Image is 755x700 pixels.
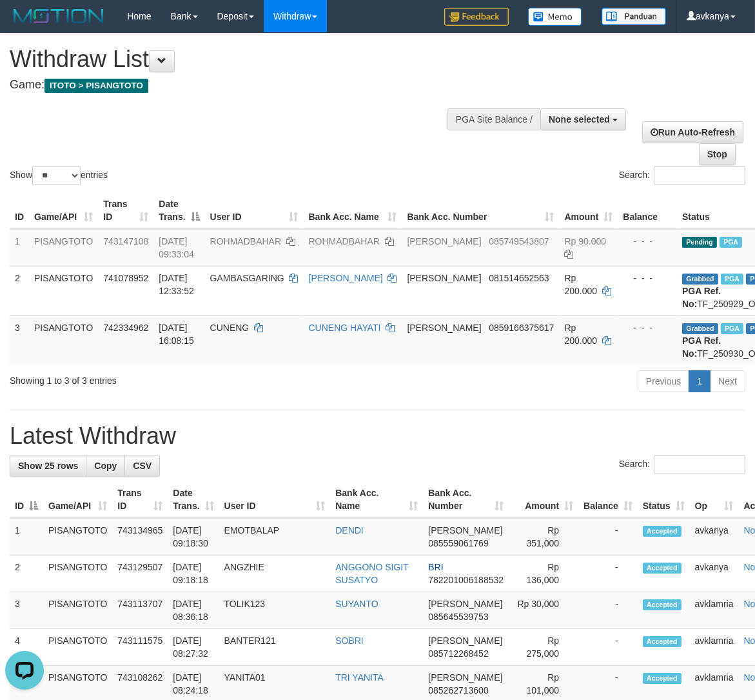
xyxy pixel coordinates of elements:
th: Bank Acc. Number: activate to sort column ascending [423,481,509,518]
th: Trans ID: activate to sort column ascending [98,192,153,229]
span: 743147108 [103,236,148,246]
span: [DATE] 16:08:15 [159,323,194,346]
a: [PERSON_NAME] [309,273,383,283]
span: Copy 085749543807 to clipboard [489,236,549,246]
span: Show 25 rows [18,461,78,471]
th: Bank Acc. Name: activate to sort column ascending [304,192,402,229]
span: Pending [682,237,717,248]
td: [DATE] 09:18:18 [168,555,219,592]
button: None selected [540,108,626,130]
td: 743134965 [112,518,168,555]
span: Accepted [643,599,681,610]
th: Op: activate to sort column ascending [690,481,739,518]
span: [DATE] 12:33:52 [159,273,194,296]
span: CUNENG [210,323,250,333]
span: [PERSON_NAME] [428,635,502,646]
th: Date Trans.: activate to sort column ascending [168,481,219,518]
td: Rp 136,000 [509,555,578,592]
span: [PERSON_NAME] [407,323,481,333]
b: PGA Ref. No: [682,335,721,359]
td: [DATE] 08:36:18 [168,592,219,629]
div: Showing 1 to 3 of 3 entries [10,369,305,387]
span: Rp 200.000 [565,323,598,346]
div: - - - [623,321,672,334]
a: SOBRI [335,635,364,646]
div: - - - [623,272,672,285]
a: CSV [124,455,160,477]
input: Search: [654,166,745,185]
td: PISANGTOTO [43,555,112,592]
td: 1 [10,518,43,555]
span: Accepted [643,563,681,574]
a: ROHMADBAHAR [309,236,380,246]
td: EMOTBALAP [219,518,331,555]
span: Grabbed [682,323,718,334]
td: avklamria [690,629,739,666]
span: Grabbed [682,274,718,285]
td: - [578,592,638,629]
th: User ID: activate to sort column ascending [205,192,304,229]
td: [DATE] 09:18:30 [168,518,219,555]
input: Search: [654,455,745,474]
th: Bank Acc. Number: activate to sort column ascending [402,192,559,229]
span: 742334962 [103,323,148,333]
th: Date Trans.: activate to sort column descending [153,192,204,229]
td: PISANGTOTO [29,315,98,365]
th: Trans ID: activate to sort column ascending [112,481,168,518]
th: Bank Acc. Name: activate to sort column ascending [330,481,423,518]
th: User ID: activate to sort column ascending [219,481,331,518]
img: Button%20Memo.svg [528,8,582,26]
td: Rp 30,000 [509,592,578,629]
td: Rp 351,000 [509,518,578,555]
span: Accepted [643,673,681,684]
td: avkanya [690,518,739,555]
th: Amount: activate to sort column ascending [509,481,578,518]
td: PISANGTOTO [43,629,112,666]
td: PISANGTOTO [29,229,98,266]
td: ANGZHIE [219,555,331,592]
th: ID: activate to sort column descending [10,481,43,518]
span: 741078952 [103,273,148,283]
td: 1 [10,229,29,266]
h4: Game: [10,79,491,92]
span: Copy 085712268452 to clipboard [428,648,488,659]
span: [PERSON_NAME] [428,599,502,609]
td: - [578,555,638,592]
td: PISANGTOTO [43,518,112,555]
td: PISANGTOTO [29,266,98,315]
span: Rp 90.000 [565,236,607,246]
td: - [578,518,638,555]
th: Amount: activate to sort column ascending [560,192,618,229]
td: TOLIK123 [219,592,331,629]
span: GAMBASGARING [210,273,284,283]
td: Rp 275,000 [509,629,578,666]
span: [DATE] 09:33:04 [159,236,194,259]
label: Show entries [10,166,108,185]
a: Stop [699,143,736,165]
a: Copy [86,455,125,477]
b: PGA Ref. No: [682,286,721,309]
th: ID [10,192,29,229]
img: MOTION_logo.png [10,6,108,26]
th: Game/API: activate to sort column ascending [29,192,98,229]
span: Marked by avkanya [720,237,742,248]
img: Feedback.jpg [444,8,509,26]
a: 1 [689,370,711,392]
a: Next [710,370,745,392]
td: 743113707 [112,592,168,629]
span: BRI [428,562,443,572]
th: Balance [618,192,677,229]
a: TRI YANITA [335,672,384,683]
button: Open LiveChat chat widget [5,5,44,44]
a: SUYANTO [335,599,378,609]
label: Search: [619,455,745,474]
span: Copy 085559061769 to clipboard [428,538,488,548]
td: 3 [10,592,43,629]
td: - [578,629,638,666]
span: ITOTO > PISANGTOTO [44,79,148,93]
td: 4 [10,629,43,666]
span: Marked by avkdimas [721,274,743,285]
a: Show 25 rows [10,455,86,477]
td: BANTER121 [219,629,331,666]
span: Accepted [643,636,681,647]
